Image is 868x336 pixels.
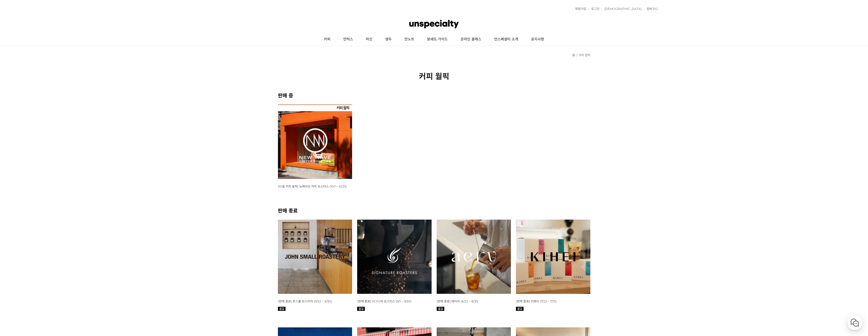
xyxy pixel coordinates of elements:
[78,169,85,173] span: 설정
[278,104,352,179] img: [10월 커피 월픽] 뉴웨이브 커피 로스터스 (10/1 ~ 10/31)
[2,161,34,174] a: 홈
[278,299,332,303] a: [판매 종료] 존스몰 로스터리 (9/22 ~ 9/30)
[278,91,590,99] h2: 판매 중
[421,33,454,46] a: 분쇄도 가이드
[66,161,98,174] a: 설정
[516,220,590,294] img: 7월 커피 스몰 월픽 키헤이
[398,33,421,46] a: 언노트
[516,299,557,303] a: [판매 종료] 키헤이 (7/22 ~ 7/31)
[379,33,398,46] a: 생두
[278,184,347,188] a: [10월 커피 월픽] 뉴웨이브 커피 로스터스 (10/1 ~ 10/31)
[573,7,586,10] a: 회원가입
[437,220,511,294] img: 8월 커피 스몰 월픽 에어리
[337,33,359,46] a: 언럭스
[357,220,432,294] img: [판매 종료] 시그니쳐 로스터스 (9/1 ~ 9/30)
[278,220,352,294] img: [판매 종료] 존스몰 로스터리 (9/22 ~ 9/30)
[278,185,347,188] span: [10월 커피 월픽] 뉴웨이브 커피 로스터스 (10/1 ~ 10/31)
[357,299,412,303] a: [판매 종료] 시그니쳐 로스터스 (9/1 ~ 9/30)
[516,307,524,311] img: 품절
[525,33,550,46] a: 공지사항
[602,7,642,10] a: [DEMOGRAPHIC_DATA]
[278,307,286,311] img: 품절
[359,33,379,46] a: 머신
[454,33,488,46] a: 온라인 클래스
[437,299,478,303] a: [판매 종료] 에어리 (8/22 ~ 8/31)
[409,17,459,32] img: 언스페셜티 몰
[437,307,444,311] img: 품절
[278,70,590,81] h2: 커피 월픽
[16,169,19,173] span: 홈
[572,53,575,57] a: 홈
[46,169,53,173] span: 대화
[644,7,658,10] a: 장바구니
[488,33,525,46] a: 언스페셜티 소개
[589,7,599,10] a: 로그인
[34,161,66,174] a: 대화
[357,307,365,311] img: 품절
[318,33,337,46] a: 커피
[578,53,590,57] a: 커피 월픽
[278,207,590,214] h2: 판매 종료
